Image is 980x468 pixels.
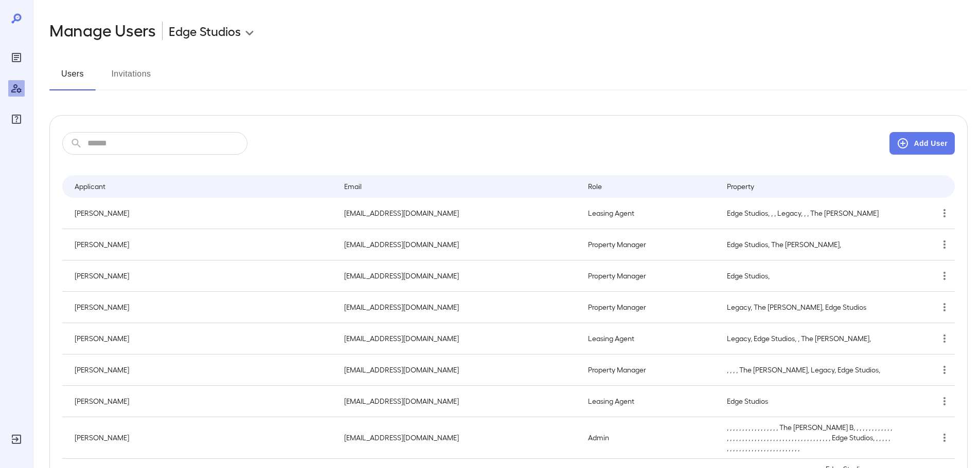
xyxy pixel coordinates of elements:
p: Property Manager [588,365,710,375]
p: Edge Studios, [727,271,893,281]
button: Users [49,66,96,90]
p: Edge Studios, The [PERSON_NAME], [727,239,893,250]
p: [EMAIL_ADDRESS][DOMAIN_NAME] [344,239,572,250]
p: [PERSON_NAME] [75,396,328,406]
p: Legacy, The [PERSON_NAME], Edge Studios [727,302,893,312]
p: [EMAIL_ADDRESS][DOMAIN_NAME] [344,302,572,312]
p: Leasing Agent [588,396,710,406]
p: [EMAIL_ADDRESS][DOMAIN_NAME] [344,333,572,344]
p: [PERSON_NAME] [75,302,328,312]
h2: Manage Users [49,21,156,41]
button: Add User [889,132,955,155]
p: Legacy, Edge Studios, , The [PERSON_NAME], [727,333,893,344]
div: Manage Users [8,80,25,97]
p: Property Manager [588,239,710,250]
div: Log Out [8,431,25,447]
p: Edge Studios [169,23,241,39]
p: [PERSON_NAME] [75,271,328,281]
p: [PERSON_NAME] [75,239,328,250]
p: Admin [588,433,710,443]
p: , , , , , , , , , , , , , , , , , The [PERSON_NAME] B, , , , , , , , , , , , , , , , , , , , , , ... [727,422,893,453]
button: Invitations [108,66,154,90]
th: Email [336,175,580,198]
p: Leasing Agent [588,333,710,344]
p: [EMAIL_ADDRESS][DOMAIN_NAME] [344,365,572,375]
th: Property [719,175,901,198]
th: Applicant [62,175,336,198]
p: Property Manager [588,271,710,281]
p: [PERSON_NAME] [75,365,328,375]
p: [EMAIL_ADDRESS][DOMAIN_NAME] [344,271,572,281]
p: [EMAIL_ADDRESS][DOMAIN_NAME] [344,208,572,218]
p: [EMAIL_ADDRESS][DOMAIN_NAME] [344,433,572,443]
p: Edge Studios [727,396,893,406]
p: Property Manager [588,302,710,312]
p: Leasing Agent [588,208,710,218]
p: [PERSON_NAME] [75,208,328,218]
div: Reports [8,49,25,66]
p: [PERSON_NAME] [75,333,328,344]
p: , , , , The [PERSON_NAME], Legacy, Edge Studios, [727,365,893,375]
p: Edge Studios, , , Legacy, , , The [PERSON_NAME] [727,208,893,218]
p: [EMAIL_ADDRESS][DOMAIN_NAME] [344,396,572,406]
p: [PERSON_NAME] [75,433,328,443]
div: FAQ [8,111,25,127]
th: Role [580,175,719,198]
